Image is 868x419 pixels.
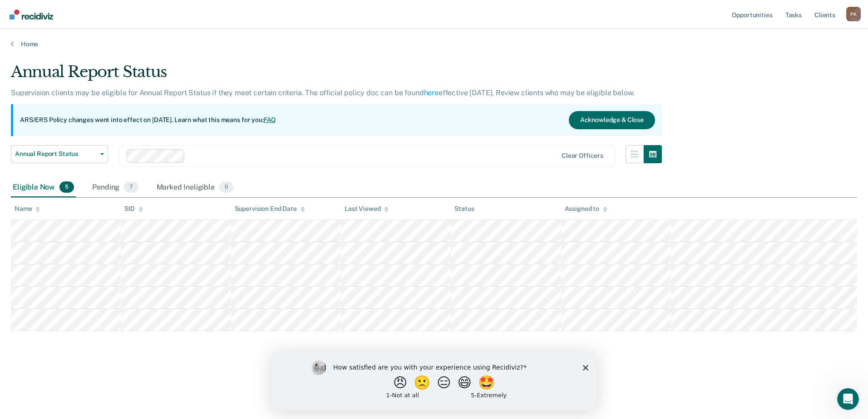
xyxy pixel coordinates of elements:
[271,351,597,410] iframe: Survey by Kim from Recidiviz
[155,178,236,198] div: Marked Ineligible0
[569,111,655,129] button: Acknowledge & Close
[11,178,76,198] div: Eligible Now5
[90,178,140,198] div: Pending7
[264,116,276,123] a: FAQ
[454,205,474,213] div: Status
[11,63,662,88] div: Annual Report Status
[59,181,74,193] span: 5
[219,181,233,193] span: 0
[11,40,857,48] a: Home
[10,10,53,19] img: Recidiviz
[124,205,143,213] div: SID
[837,388,859,410] iframe: Intercom live chat
[124,181,138,193] span: 7
[345,205,389,213] div: Last Viewed
[235,205,305,213] div: Supervision End Date
[565,205,607,213] div: Assigned to
[15,205,40,213] div: Name
[11,145,108,163] button: Annual Report Status
[20,116,276,125] p: ARS/ERS Policy changes went into effect on [DATE]. Learn what this means for you:
[15,150,97,158] span: Annual Report Status
[11,88,634,97] p: Supervision clients may be eligible for Annual Report Status if they meet certain criteria. The o...
[424,88,439,97] a: here
[562,152,603,160] div: Clear officers
[846,7,861,21] button: Profile dropdown button
[846,7,861,21] div: P K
